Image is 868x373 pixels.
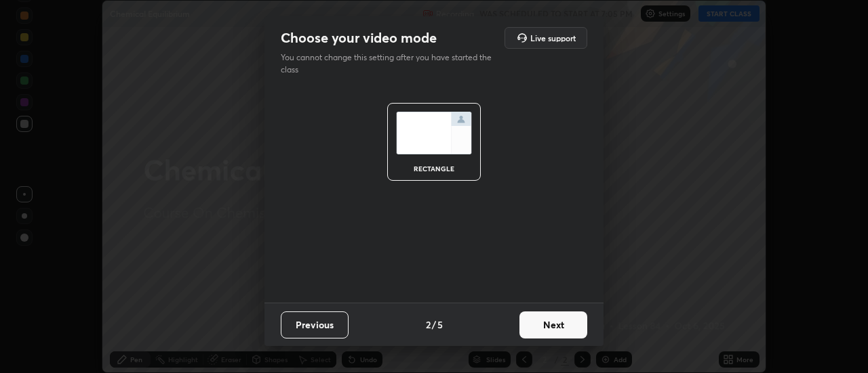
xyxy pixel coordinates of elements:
img: normalScreenIcon.ae25ed63.svg [396,112,472,154]
h2: Choose your video mode [281,29,437,47]
h5: Live support [530,34,576,42]
h4: 2 [426,317,431,332]
div: rectangle [407,165,461,172]
h4: / [432,317,436,332]
button: Previous [281,311,349,338]
p: You cannot change this setting after you have started the class [281,51,500,76]
h4: 5 [437,317,443,332]
button: Next [519,311,587,338]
